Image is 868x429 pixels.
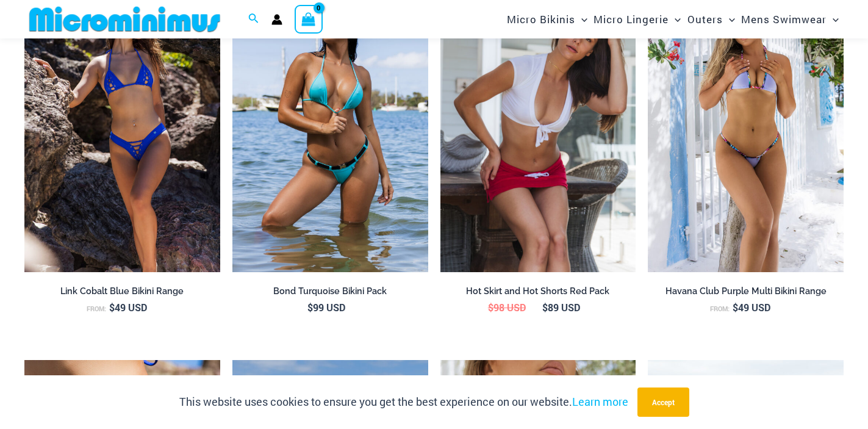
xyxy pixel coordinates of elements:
h2: Hot Skirt and Hot Shorts Red Pack [440,286,636,297]
span: $ [307,301,313,314]
span: Mens Swimwear [741,4,827,35]
span: From: [710,305,730,313]
bdi: 49 USD [733,301,770,314]
bdi: 99 USD [307,301,345,314]
a: Link Cobalt Blue Bikini Range [24,286,220,301]
button: Accept [637,388,689,417]
span: Menu Toggle [827,4,839,35]
a: View Shopping Cart, empty [295,5,323,33]
a: Search icon link [248,12,259,27]
a: Mens SwimwearMenu ToggleMenu Toggle [738,4,842,35]
a: Micro BikinisMenu ToggleMenu Toggle [504,4,590,35]
span: $ [488,301,493,314]
p: This website uses cookies to ensure you get the best experience on our website. [179,393,628,411]
bdi: 49 USD [109,301,147,314]
a: OutersMenu ToggleMenu Toggle [684,4,738,35]
span: $ [109,301,115,314]
span: $ [542,301,548,314]
span: Menu Toggle [723,4,735,35]
a: Account icon link [271,14,282,25]
a: Micro LingerieMenu ToggleMenu Toggle [590,4,684,35]
nav: Site Navigation [502,2,844,37]
span: Menu Toggle [575,4,587,35]
span: From: [87,305,106,313]
a: Hot Skirt and Hot Shorts Red Pack [440,286,636,301]
a: Learn more [572,394,628,409]
span: Micro Lingerie [594,4,669,35]
span: $ [733,301,738,314]
img: MM SHOP LOGO FLAT [24,5,225,33]
h2: Bond Turquoise Bikini Pack [232,286,428,297]
h2: Havana Club Purple Multi Bikini Range [648,286,844,297]
bdi: 98 USD [488,301,526,314]
bdi: 89 USD [542,301,580,314]
h2: Link Cobalt Blue Bikini Range [24,286,220,297]
span: Micro Bikinis [507,4,575,35]
a: Bond Turquoise Bikini Pack [232,286,428,301]
span: Outers [687,4,723,35]
span: Menu Toggle [669,4,681,35]
a: Havana Club Purple Multi Bikini Range [648,286,844,301]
